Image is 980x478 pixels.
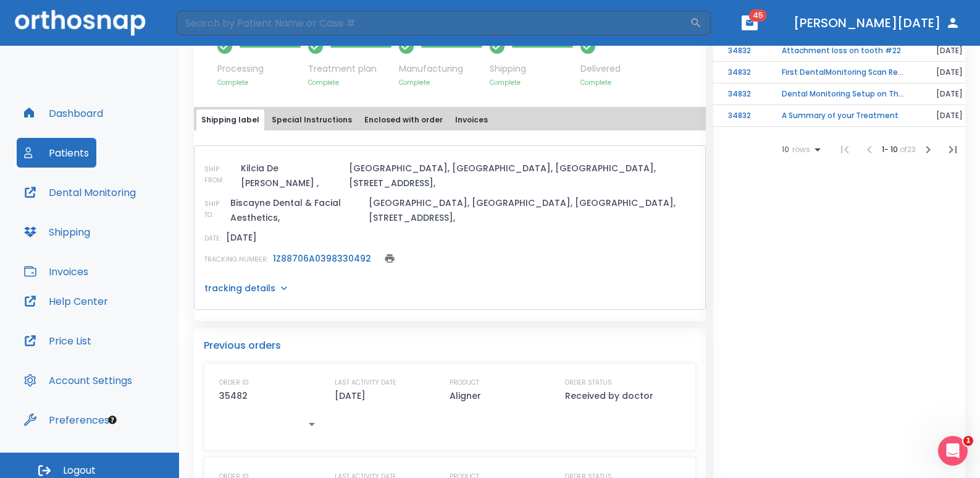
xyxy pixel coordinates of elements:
p: PRODUCT [450,377,479,388]
button: print [381,250,398,267]
p: Delivered [580,62,621,75]
p: Received by doctor [565,388,653,403]
button: Account Settings [17,365,140,395]
div: Tooltip anchor [107,414,118,425]
p: Manufacturing [399,62,482,75]
p: Kilcia De [PERSON_NAME] , [241,161,344,190]
button: Shipping label [196,109,264,130]
p: Processing [217,62,301,75]
div: tabs [196,109,703,130]
p: [GEOGRAPHIC_DATA], [GEOGRAPHIC_DATA], [GEOGRAPHIC_DATA], [STREET_ADDRESS], [369,195,695,225]
p: Previous orders [204,338,696,353]
img: Orthosnap [15,10,146,35]
a: 1Z88706A0398330492 [273,252,371,265]
p: TRACKING NUMBER: [204,254,268,265]
p: Complete [399,78,482,87]
td: [DATE] [921,83,978,105]
p: Treatment plan [308,62,392,75]
p: LAST ACTIVITY DATE [335,377,396,388]
span: 45 [749,9,767,22]
p: Complete [490,78,573,87]
p: [DATE] [335,388,366,403]
span: rows [789,145,810,154]
p: Complete [308,78,392,87]
p: Complete [217,78,301,87]
td: 34832 [713,40,767,62]
td: Dental Monitoring Setup on The Delivery Day [767,83,921,105]
span: 10 [782,145,789,154]
p: Shipping [490,62,573,75]
span: of 23 [900,144,916,155]
p: Aligner [450,388,481,403]
td: [DATE] [921,105,978,127]
p: [DATE] [226,230,257,245]
button: Patients [17,138,96,168]
p: ORDER ID [219,377,248,388]
span: Logout [63,464,96,477]
td: [DATE] [921,62,978,83]
button: Special Instructions [267,109,357,130]
td: A Summary of your Treatment [767,105,921,127]
button: [PERSON_NAME][DATE] [789,12,965,34]
span: 1 [963,436,973,446]
p: [GEOGRAPHIC_DATA], [GEOGRAPHIC_DATA], [GEOGRAPHIC_DATA], [STREET_ADDRESS], [349,161,695,190]
button: Price List [17,326,99,356]
p: SHIP FROM: [204,164,236,186]
p: ORDER STATUS [565,377,612,388]
p: SHIP TO: [204,198,225,221]
button: Dental Monitoring [17,177,143,207]
td: 34832 [713,83,767,105]
input: Search by Patient Name or Case # [177,11,690,35]
button: Shipping [17,217,98,247]
td: 34832 [713,62,767,83]
span: 1 - 10 [882,144,900,155]
p: Biscayne Dental & Facial Aesthetics, [230,195,364,225]
button: Help Center [17,286,115,316]
p: Complete [580,78,621,87]
td: Attachment loss on tooth #22 [767,40,921,62]
td: First DentalMonitoring Scan Review! [767,62,921,83]
button: Enclosed with order [359,109,448,130]
button: Preferences [17,405,117,435]
p: tracking details [204,282,275,294]
td: [DATE] [921,40,978,62]
button: Invoices [450,109,493,130]
button: Dashboard [17,98,111,128]
p: DATE: [204,233,221,244]
iframe: Intercom live chat [938,436,968,466]
button: Invoices [17,257,96,286]
p: 35482 [219,388,248,403]
td: 34832 [713,105,767,127]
